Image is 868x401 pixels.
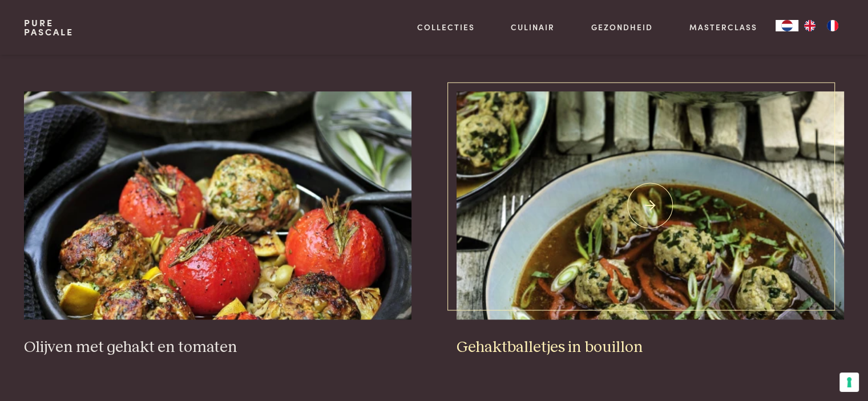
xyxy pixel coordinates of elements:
a: Olijven met gehakt en tomaten Olijven met gehakt en tomaten [24,91,411,357]
a: Collecties [417,21,475,33]
a: Masterclass [689,21,757,33]
a: FR [821,20,844,31]
div: Language [776,20,798,31]
a: Gezondheid [591,21,653,33]
img: Gehaktballetjes in bouillon [457,91,843,319]
h3: Gehaktballetjes in bouillon [457,338,843,358]
aside: Language selected: Nederlands [776,20,844,31]
h3: Olijven met gehakt en tomaten [24,338,411,358]
a: EN [798,20,821,31]
a: PurePascale [24,18,74,37]
ul: Language list [798,20,844,31]
img: Olijven met gehakt en tomaten [24,91,411,319]
a: NL [776,20,798,31]
button: Uw voorkeuren voor toestemming voor trackingtechnologieën [839,372,859,392]
a: Gehaktballetjes in bouillon Gehaktballetjes in bouillon [457,91,843,357]
a: Culinair [511,21,555,33]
